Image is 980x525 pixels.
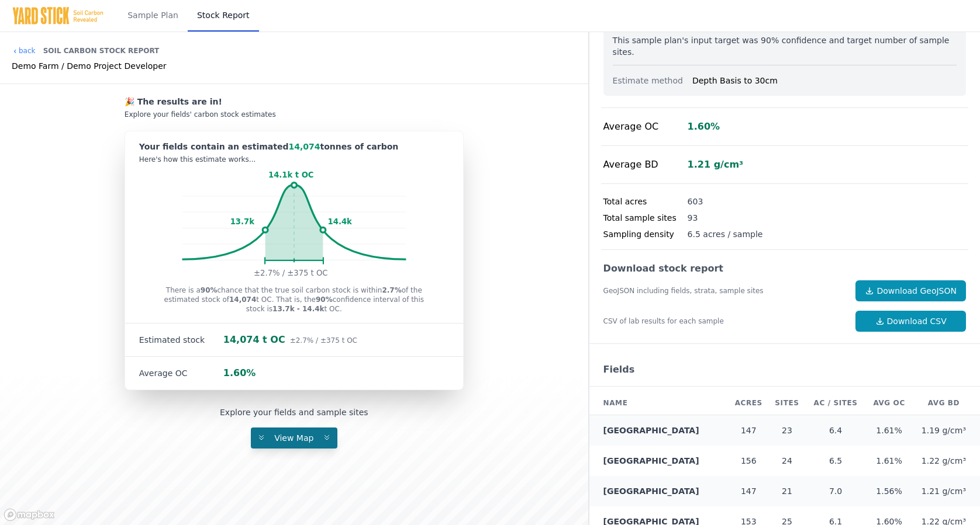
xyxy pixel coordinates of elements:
[201,286,218,294] strong: 90%
[223,333,357,347] div: 14,074 t OC
[912,391,980,415] th: AVG BD
[12,60,167,72] div: Demo Farm / Demo Project Developer
[163,286,425,314] p: There is a chance that the true soil carbon stock is within of the estimated stock of t OC. That ...
[688,158,744,172] div: 1.21 g/cm³
[729,415,769,446] td: 147
[139,155,449,164] div: Here's how this estimate works...
[866,415,912,446] td: 1.61%
[229,295,256,304] strong: 14,074
[805,415,866,446] td: 6.4
[688,228,763,240] div: 6.5 acres / sample
[769,391,805,415] th: Sites
[139,141,449,152] div: Your fields contain an estimated tonnes of carbon
[125,96,464,107] div: 🎉 The results are in!
[613,34,957,58] p: This sample plan's input target was 90% confidence and target number of sample sites.
[12,46,36,55] a: back
[855,311,966,332] a: Download CSV
[688,120,720,134] div: 1.60%
[230,217,254,226] tspan: 13.7k
[12,6,104,25] img: Yard Stick Logo
[288,142,320,151] span: 14,074
[272,305,325,313] strong: 13.7k - 14.4k
[603,456,699,465] a: [GEOGRAPHIC_DATA]
[688,212,698,224] div: 93
[769,446,805,476] td: 24
[866,391,912,415] th: AVG OC
[603,158,688,172] div: Average BD
[805,476,866,506] td: 7.0
[603,262,966,276] div: Download stock report
[613,75,692,86] div: Estimate method
[139,334,223,346] div: Estimated stock
[125,110,464,119] div: Explore your fields' carbon stock estimates
[769,415,805,446] td: 23
[866,446,912,476] td: 1.61%
[692,75,957,86] div: Depth Basis to 30cm
[589,391,729,415] th: Name
[688,196,703,207] div: 603
[589,353,980,387] div: Fields
[382,286,401,294] strong: 2.7%
[327,217,351,226] tspan: 14.4k
[603,486,699,496] a: [GEOGRAPHIC_DATA]
[912,476,980,506] td: 1.21 g/cm³
[43,41,160,60] div: Soil Carbon Stock Report
[603,120,688,134] div: Average OC
[220,406,368,418] div: Explore your fields and sample sites
[316,295,333,304] strong: 90%
[603,426,699,435] a: [GEOGRAPHIC_DATA]
[603,228,688,240] div: Sampling density
[603,212,688,224] div: Total sample sites
[267,433,320,443] span: View Map
[139,367,223,379] div: Average OC
[912,446,980,476] td: 1.22 g/cm³
[855,280,966,301] a: Download GeoJSON
[912,415,980,446] td: 1.19 g/cm³
[866,476,912,506] td: 1.56%
[603,317,847,326] div: CSV of lab results for each sample
[254,269,327,277] tspan: ±2.7% / ±375 t OC
[251,427,337,448] button: View Map
[729,446,769,476] td: 156
[805,446,866,476] td: 6.5
[290,336,357,345] span: ±2.7% / ±375 t OC
[268,171,314,179] tspan: 14.1k t OC
[603,286,847,295] div: GeoJSON including fields, strata, sample sites
[729,476,769,506] td: 147
[223,366,256,380] div: 1.60%
[729,391,769,415] th: Acres
[769,476,805,506] td: 21
[805,391,866,415] th: AC / Sites
[603,196,688,207] div: Total acres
